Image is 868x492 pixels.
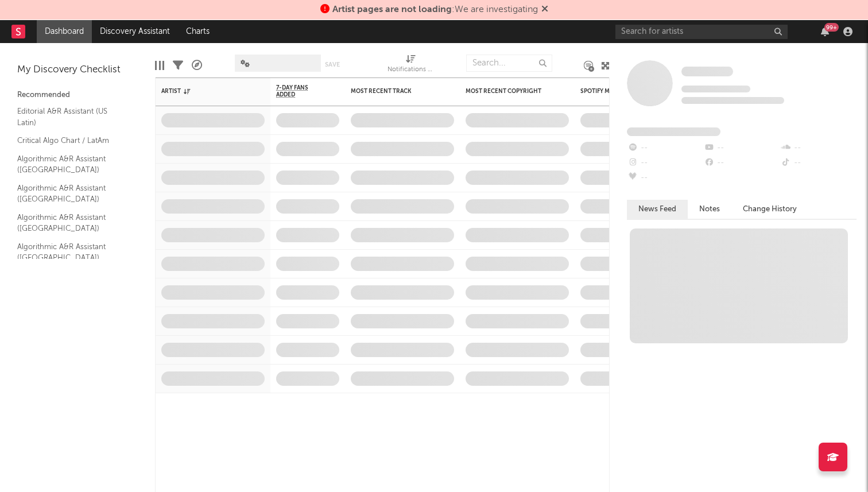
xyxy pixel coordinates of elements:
input: Search... [466,55,552,72]
a: Charts [178,20,218,43]
div: Artist [161,88,247,95]
span: 0 fans last week [681,97,784,104]
a: Algorithmic A&R Assistant ([GEOGRAPHIC_DATA]) [17,241,126,264]
div: 99 + [824,23,839,32]
button: Save [325,61,340,68]
div: Filters [173,49,183,82]
button: Notes [688,200,731,219]
div: Most Recent Track [351,88,437,95]
button: News Feed [627,200,688,219]
a: Algorithmic A&R Assistant ([GEOGRAPHIC_DATA]) [17,211,126,235]
div: -- [627,171,703,185]
div: -- [627,156,703,171]
div: -- [703,141,780,156]
a: Critical Algo Chart / LatAm [17,134,126,147]
div: My Discovery Checklist [17,63,138,77]
a: Discovery Assistant [92,20,178,43]
div: -- [703,156,780,171]
span: Some Artist [681,67,733,76]
span: Dismiss [541,5,548,14]
span: 7-Day Fans Added [276,84,322,98]
div: -- [780,156,857,171]
div: A&R Pipeline [192,49,202,82]
button: Change History [731,200,808,219]
span: : We are investigating [332,5,538,14]
div: Notifications (Artist) [387,49,433,82]
div: Edit Columns [155,49,164,82]
div: Most Recent Copyright [466,88,552,95]
a: Dashboard [37,20,92,43]
a: Algorithmic A&R Assistant ([GEOGRAPHIC_DATA]) [17,153,126,176]
span: Fans Added by Platform [627,127,720,136]
div: Notifications (Artist) [387,63,433,77]
div: -- [780,141,857,156]
div: -- [627,141,703,156]
div: Spotify Monthly Listeners [580,88,666,95]
input: Search for artists [615,25,788,39]
a: Algorithmic A&R Assistant ([GEOGRAPHIC_DATA]) [17,182,126,206]
span: Tracking Since: [DATE] [681,86,750,92]
a: Editorial A&R Assistant (US Latin) [17,105,126,129]
button: 99+ [821,27,829,36]
span: Artist pages are not loading [332,5,452,14]
div: Recommended [17,88,138,102]
a: Some Artist [681,66,733,78]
